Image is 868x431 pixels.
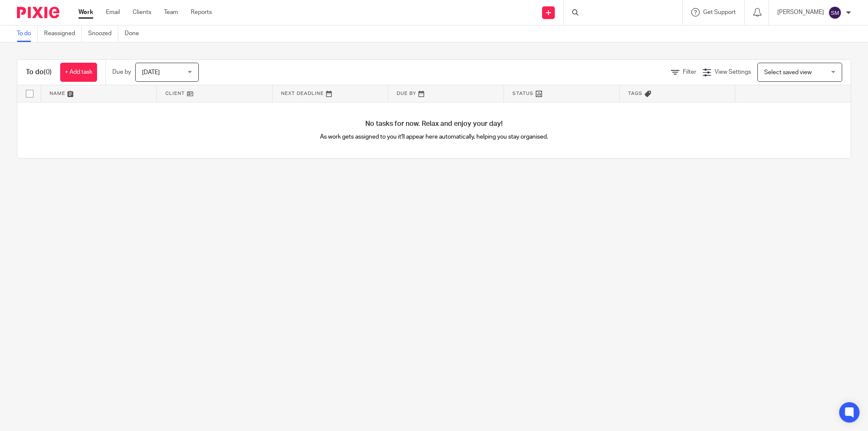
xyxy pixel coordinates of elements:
span: Get Support [703,9,736,15]
span: (0) [44,69,52,75]
span: View Settings [715,69,751,75]
a: Work [78,8,93,17]
p: Due by [112,68,131,76]
img: Pixie [17,7,59,18]
a: Email [106,8,120,17]
span: Tags [628,91,643,96]
span: Filter [683,69,696,75]
p: [PERSON_NAME] [777,8,824,17]
a: Team [164,8,178,17]
span: Select saved view [764,70,812,75]
h4: No tasks for now. Relax and enjoy your day! [17,120,851,128]
h1: To do [26,68,52,77]
a: Done [125,25,145,42]
a: Clients [133,8,151,17]
img: svg%3E [828,6,842,19]
a: To do [17,25,38,42]
a: Reassigned [44,25,82,42]
a: Reports [191,8,212,17]
span: [DATE] [142,70,160,75]
a: + Add task [60,63,97,82]
a: Snoozed [88,25,118,42]
p: As work gets assigned to you it'll appear here automatically, helping you stay organised. [226,133,643,141]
